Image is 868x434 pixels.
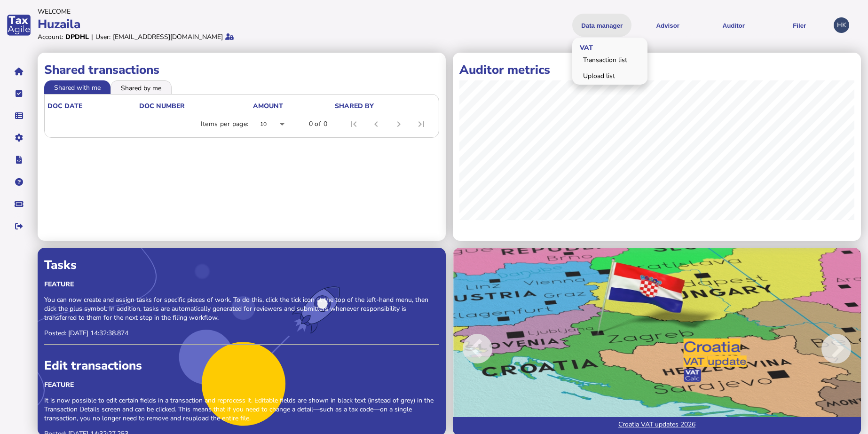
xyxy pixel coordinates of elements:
[139,102,252,110] div: doc number
[253,102,334,110] div: Amount
[44,329,439,338] p: Posted: [DATE] 14:32:38.874
[201,119,249,129] div: Items per page:
[459,62,854,78] h1: Auditor metrics
[139,102,185,110] div: doc number
[47,102,82,110] div: doc date
[387,113,410,135] button: Next page
[309,119,327,129] div: 0 of 0
[342,113,365,135] button: First page
[15,116,23,116] i: Data manager
[110,80,172,94] li: Shared by me
[9,194,29,214] button: Raise a support ticket
[638,14,697,37] button: Shows a dropdown of VAT Advisor options
[113,32,223,41] div: [EMAIL_ADDRESS][DOMAIN_NAME]
[44,295,439,322] p: You can now create and assign tasks for specific pieces of work. To do this, click the tick icon ...
[9,172,29,192] button: Help pages
[95,32,110,41] div: User:
[335,102,374,110] div: shared by
[436,14,829,37] menu: navigate products
[9,106,29,126] button: Data manager
[9,62,29,81] button: Home
[225,33,234,40] i: Protected by 2-step verification
[38,7,431,16] div: Welcome
[38,32,63,41] div: Account:
[365,113,387,135] button: Previous page
[44,62,439,78] h1: Shared transactions
[44,357,439,374] div: Edit transactions
[47,102,138,110] div: doc date
[44,380,439,389] div: Feature
[572,36,598,58] span: VAT
[9,216,29,236] button: Sign out
[38,16,431,32] div: Huzaila
[335,102,434,110] div: shared by
[770,14,829,37] button: Filer
[44,257,439,273] div: Tasks
[574,53,646,67] a: Transaction list
[91,32,93,41] div: |
[9,84,29,103] button: Tasks
[44,80,110,94] li: Shared with me
[9,150,29,170] button: Developer hub links
[44,280,439,289] div: Feature
[44,396,439,423] p: It is now possible to edit certain fields in a transaction and reprocess it. Editable fields are ...
[574,69,646,83] a: Upload list
[9,128,29,148] button: Manage settings
[253,102,283,110] div: Amount
[704,14,763,37] button: Auditor
[834,17,849,33] div: Profile settings
[572,14,631,37] button: Shows a dropdown of Data manager options
[410,113,433,135] button: Last page
[65,32,89,41] div: DPDHL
